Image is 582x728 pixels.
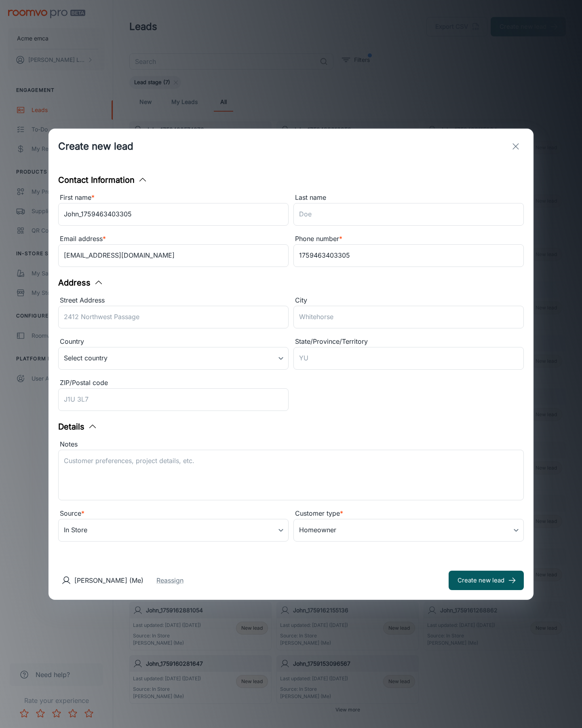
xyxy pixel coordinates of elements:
[293,508,524,519] div: Customer type
[58,174,148,186] button: Contact Information
[293,234,524,244] div: Phone number
[293,519,524,542] div: Homeowner
[58,139,133,154] h1: Create new lead
[293,295,524,306] div: City
[293,336,524,347] div: State/Province/Territory
[58,277,103,289] button: Address
[293,306,524,328] input: Whitehorse
[156,576,183,585] button: Reassign
[293,244,524,267] input: +1 439-123-4567
[58,244,289,267] input: myname@example.com
[58,306,289,328] input: 2412 Northwest Passage
[74,576,143,585] p: [PERSON_NAME] (Me)
[449,571,524,590] button: Create new lead
[58,439,524,450] div: Notes
[293,193,524,203] div: Last name
[58,347,289,370] div: Select country
[58,519,289,542] div: In Store
[58,234,289,244] div: Email address
[58,508,289,519] div: Source
[58,388,289,411] input: J1U 3L7
[58,378,289,388] div: ZIP/Postal code
[58,203,289,226] input: John
[293,347,524,370] input: YU
[58,295,289,306] div: Street Address
[58,421,97,433] button: Details
[58,193,289,203] div: First name
[293,203,524,226] input: Doe
[508,138,524,154] button: exit
[58,336,289,347] div: Country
